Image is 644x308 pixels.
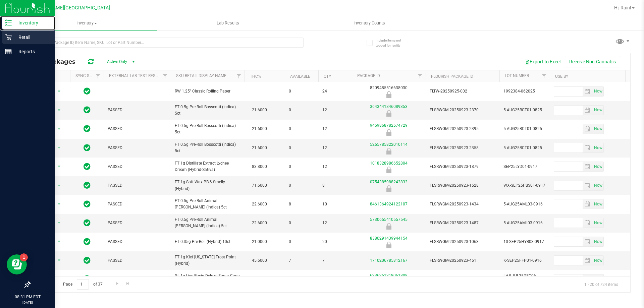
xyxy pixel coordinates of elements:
span: select [583,181,592,190]
span: PASSED [108,239,167,245]
span: In Sync [84,218,91,228]
span: In Sync [84,162,91,171]
span: select [55,218,63,228]
span: 83.8000 [249,162,270,172]
span: K-SEP25FFP01-0916 [503,257,546,264]
span: Inventory [16,20,157,26]
p: Inventory [12,19,52,27]
span: 45.6000 [249,256,270,265]
span: select [592,106,603,115]
span: select [592,87,603,96]
a: THC% [250,74,261,79]
span: Page of 37 [57,279,108,290]
span: select [583,124,592,134]
span: 1992384-062025 [503,88,546,95]
a: 5730655410557545 [370,217,408,222]
span: 22.6000 [249,218,270,228]
span: FLTW-20250925-002 [430,88,495,95]
span: PASSED [108,201,167,207]
a: 8380291439944154 [370,236,408,241]
a: Qty [324,74,331,79]
span: 0 [289,239,314,245]
span: [PERSON_NAME][GEOGRAPHIC_DATA] [27,5,110,11]
span: select [55,106,63,115]
span: 21.6000 [249,143,270,153]
a: 1018328986652804 [370,161,408,166]
span: 24 [322,88,348,95]
span: FLSRWGM-20250923-1528 [430,182,495,189]
span: RW 1.25" Classic Rolling Paper [175,88,240,95]
div: Newly Received [351,110,427,117]
span: select [583,106,592,115]
span: FLSRWGM-20250923-451 [430,257,495,264]
a: 3643441846089353 [370,104,408,109]
span: Include items not tagged for facility [376,38,409,48]
span: Hi, Rain! [614,5,631,10]
a: 0754385988243833 [370,180,408,184]
span: select [55,162,63,171]
div: Newly Received [351,242,427,248]
iframe: Resource center unread badge [20,253,28,261]
span: Set Current date [592,86,604,96]
span: PASSED [108,107,167,113]
input: Search Package ID, Item Name, SKU, Lot or Part Number... [30,38,304,48]
a: Flourish Package ID [431,74,473,79]
p: Retail [12,33,52,41]
span: FLSRWGM-20250923-1063 [430,239,495,245]
span: 5-AUG25BCT01-0825 [503,145,546,151]
span: Inventory Counts [344,20,394,26]
span: 8 [322,182,348,189]
span: select [583,274,592,284]
inline-svg: Inventory [5,19,12,26]
span: 69.2000 [249,274,270,284]
span: 5-AUG25BCT01-0825 [503,126,546,132]
a: Sync Status [75,73,101,78]
span: FT 0.35g Pre-Roll (Hybrid) 10ct [175,239,240,245]
a: Go to the last page [123,279,133,288]
span: select [583,162,592,171]
span: Set Current date [592,143,604,153]
span: select [55,143,63,152]
span: In Sync [84,86,91,96]
span: 22.6000 [249,199,270,209]
div: Newly Received [351,129,427,136]
button: Receive Non-Cannabis [565,56,620,67]
span: select [55,256,63,265]
a: Lab Results [157,16,299,30]
span: Set Current date [592,199,604,209]
span: select [55,124,63,134]
span: select [583,256,592,265]
span: select [55,199,63,209]
span: FT 1g Distillate Extract Lychee Dream (Hybrid-Sativa) [175,160,240,173]
div: Newly Received [351,185,427,192]
span: In Sync [84,237,91,246]
span: Set Current date [592,162,604,172]
span: select [592,162,603,171]
span: select [55,181,63,190]
a: Go to the next page [112,279,122,288]
span: select [55,237,63,246]
span: select [592,181,603,190]
span: 12 [322,145,348,151]
span: 21.6000 [249,105,270,115]
span: 21.0000 [249,237,270,247]
span: In Sync [84,199,91,209]
span: PASSED [108,257,167,264]
span: FLSRWGM-20250923-1434 [430,201,495,207]
span: 12 [322,107,348,113]
span: In Sync [84,274,91,284]
a: 1710206785312167 [370,258,408,263]
span: Set Current date [592,256,604,265]
span: select [592,218,603,228]
iframe: Resource center [7,254,27,274]
div: Newly Received [351,167,427,173]
span: select [592,237,603,246]
span: 0 [289,220,314,226]
span: All Packages [35,58,82,65]
inline-svg: Retail [5,34,12,41]
inline-svg: Reports [5,48,12,55]
span: select [592,256,603,265]
span: PASSED [108,126,167,132]
span: FT 0.5g Pre-Roll Bosscotti (Indica) 5ct [175,141,240,154]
